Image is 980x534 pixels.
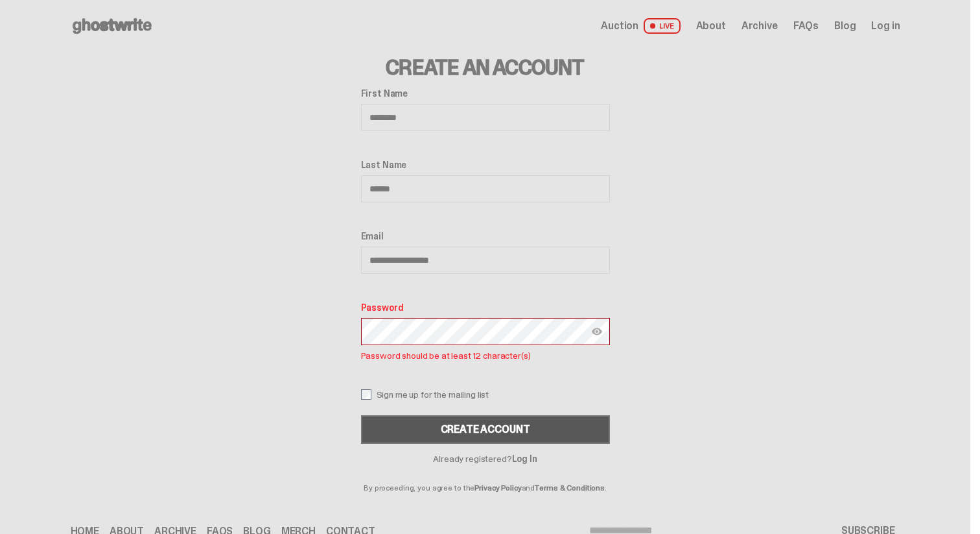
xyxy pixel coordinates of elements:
p: Password should be at least 12 character(s) [361,348,610,363]
button: Create Account [361,415,610,444]
label: Email [361,231,610,241]
a: Terms & Conditions [535,483,605,493]
label: Password [361,302,610,313]
h3: Create an Account [361,57,610,78]
a: Log in [871,21,900,31]
label: Sign me up for the mailing list [361,389,610,400]
a: Privacy Policy [474,483,521,493]
p: By proceeding, you agree to the and . [361,463,610,492]
a: Log In [512,453,537,465]
a: Blog [834,21,856,31]
a: FAQs [793,21,819,31]
div: Create Account [441,424,530,435]
input: Sign me up for the mailing list [361,389,371,400]
img: Show password [592,326,602,337]
a: Archive [741,21,778,31]
label: First Name [361,88,610,99]
span: LIVE [644,18,681,34]
a: Auction LIVE [601,18,680,34]
span: Auction [601,21,638,31]
a: About [696,21,726,31]
p: Already registered? [361,454,610,463]
label: Last Name [361,160,610,170]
